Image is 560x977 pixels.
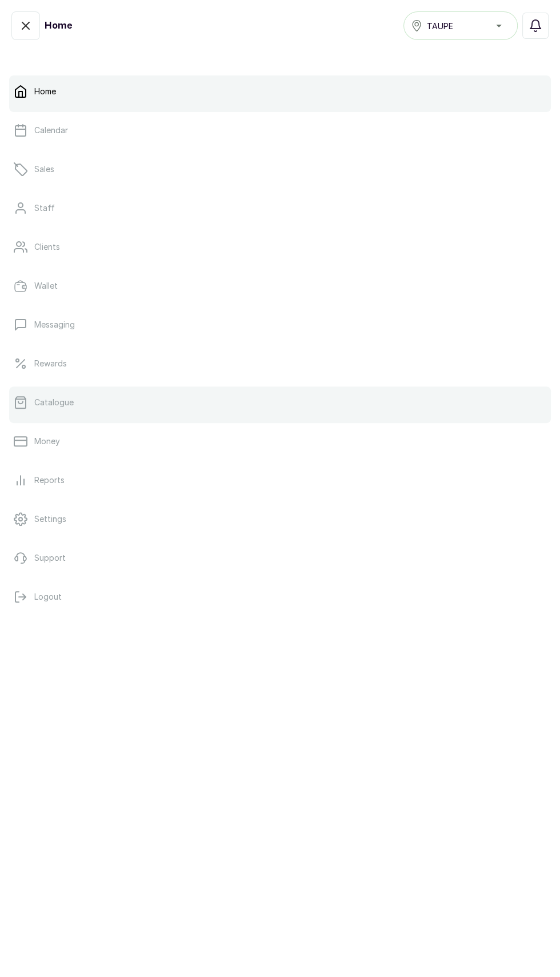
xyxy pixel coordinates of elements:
[9,231,551,263] a: Clients
[9,425,551,457] a: Money
[9,75,551,107] a: Home
[34,125,68,136] p: Calendar
[45,19,72,33] h1: Home
[34,86,56,97] p: Home
[9,270,551,302] a: Wallet
[9,503,551,535] a: Settings
[9,542,551,574] a: Support
[403,11,518,40] button: TAUPE
[34,280,58,292] p: Wallet
[34,397,74,408] p: Catalogue
[34,513,66,525] p: Settings
[9,581,551,613] button: Logout
[34,319,75,330] p: Messaging
[34,241,60,253] p: Clients
[34,202,55,214] p: Staff
[34,164,54,175] p: Sales
[9,309,551,341] a: Messaging
[34,474,65,486] p: Reports
[9,386,551,418] a: Catalogue
[34,552,66,564] p: Support
[9,153,551,185] a: Sales
[427,20,453,32] span: TAUPE
[34,591,62,603] p: Logout
[9,114,551,146] a: Calendar
[9,464,551,496] a: Reports
[9,192,551,224] a: Staff
[34,436,60,447] p: Money
[9,348,551,380] a: Rewards
[34,358,67,369] p: Rewards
